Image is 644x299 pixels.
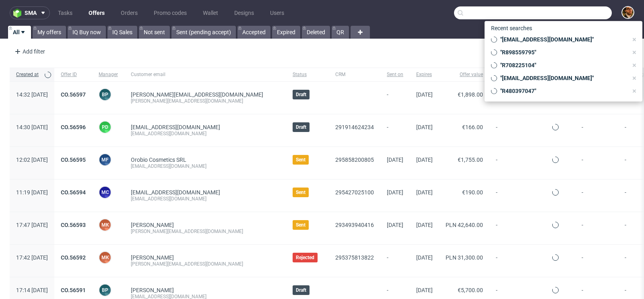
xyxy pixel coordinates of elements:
[99,89,111,100] figcaption: BP
[8,26,31,39] a: All
[335,157,374,163] a: 295858200805
[10,6,50,19] button: sma
[446,71,483,78] span: Offer value
[458,157,483,163] span: €1,755.00
[84,6,109,19] a: Offers
[131,254,174,261] a: [PERSON_NAME]
[335,124,374,130] a: 291914624234
[416,71,433,78] span: Expires
[16,254,48,261] span: 17:42 [DATE]
[139,26,170,39] a: Not sent
[53,6,77,19] a: Tasks
[387,254,403,267] span: -
[416,189,433,196] span: [DATE]
[496,157,539,169] span: -
[131,222,174,228] a: [PERSON_NAME]
[302,26,330,39] a: Deleted
[296,189,305,196] span: Sent
[387,157,403,163] span: [DATE]
[582,254,612,267] span: -
[387,124,403,137] span: -
[582,124,612,137] span: -
[416,91,433,98] span: [DATE]
[61,71,86,78] span: Offer ID
[131,261,280,267] div: [PERSON_NAME][EMAIL_ADDRESS][DOMAIN_NAME]
[496,124,539,137] span: -
[198,6,223,19] a: Wallet
[582,189,612,202] span: -
[99,187,111,198] figcaption: MC
[462,189,483,196] span: €190.00
[496,189,539,202] span: -
[16,222,48,228] span: 17:47 [DATE]
[296,287,306,293] span: Draft
[335,254,374,261] a: 295375813822
[335,189,374,196] a: 295427025100
[99,285,111,296] figcaption: BP
[296,254,314,261] span: Rejected
[265,6,289,19] a: Users
[149,6,192,19] a: Promo codes
[116,6,142,19] a: Orders
[296,157,305,163] span: Sent
[33,26,66,39] a: My offers
[497,61,628,69] span: "R708225104"
[416,157,433,163] span: [DATE]
[16,157,48,163] span: 12:02 [DATE]
[99,219,111,231] figcaption: MK
[68,26,106,39] a: IQ Buy now
[496,222,539,235] span: -
[416,254,433,261] span: [DATE]
[582,157,612,169] span: -
[25,10,37,16] span: sma
[13,8,25,18] img: logo
[16,124,48,130] span: 14:30 [DATE]
[496,254,539,267] span: -
[61,189,86,196] a: CO.56594
[61,287,86,293] a: CO.56591
[582,222,612,235] span: -
[497,74,628,82] span: "[EMAIL_ADDRESS][DOMAIN_NAME]"
[131,163,280,169] div: [EMAIL_ADDRESS][DOMAIN_NAME]
[131,228,280,235] div: [PERSON_NAME][EMAIL_ADDRESS][DOMAIN_NAME]
[497,35,628,43] span: "[EMAIL_ADDRESS][DOMAIN_NAME]"
[16,91,48,98] span: 14:32 [DATE]
[296,222,305,228] span: Sent
[131,130,280,137] div: [EMAIL_ADDRESS][DOMAIN_NAME]
[237,26,270,39] a: Accepted
[131,124,220,130] span: [EMAIL_ADDRESS][DOMAIN_NAME]
[131,91,263,98] span: [PERSON_NAME][EMAIL_ADDRESS][DOMAIN_NAME]
[335,71,374,78] span: CRM
[131,157,186,163] a: Orobio Cosmetics SRL
[131,287,174,293] a: [PERSON_NAME]
[107,26,137,39] a: IQ Sales
[446,222,483,228] span: PLN 42,640.00
[462,124,483,130] span: €166.00
[99,71,118,78] span: Manager
[497,87,628,95] span: "R480397047"
[387,222,403,228] span: [DATE]
[335,222,374,228] a: 293493940416
[171,26,236,39] a: Sent (pending accept)
[416,287,433,293] span: [DATE]
[272,26,300,39] a: Expired
[229,6,259,19] a: Designs
[458,91,483,98] span: €1,898.00
[387,71,403,78] span: Sent on
[296,124,306,130] span: Draft
[61,157,86,163] a: CO.56595
[387,91,403,104] span: -
[16,287,48,293] span: 17:14 [DATE]
[416,124,433,130] span: [DATE]
[622,7,634,18] img: Matteo Corsico
[61,222,86,228] a: CO.56593
[131,71,280,78] span: Customer email
[99,154,111,165] figcaption: MF
[131,196,280,202] div: [EMAIL_ADDRESS][DOMAIN_NAME]
[99,252,111,263] figcaption: MK
[416,222,433,228] span: [DATE]
[488,22,535,35] span: Recent searches
[61,254,86,261] a: CO.56592
[16,189,48,196] span: 11:19 [DATE]
[332,26,349,39] a: QR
